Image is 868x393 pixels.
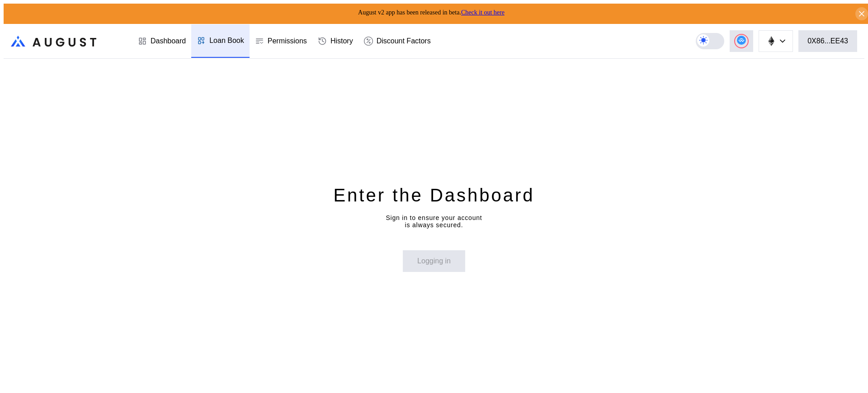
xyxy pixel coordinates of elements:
[330,37,353,45] div: History
[132,24,191,58] a: Dashboard
[250,24,312,58] a: Permissions
[359,24,436,58] a: Discount Factors
[268,37,307,45] div: Permissions
[358,9,505,16] span: August v2 app has been released in beta.
[386,214,482,229] div: Sign in to ensure your account is always secured.
[461,9,505,16] a: Check it out here
[151,37,186,45] div: Dashboard
[759,30,793,52] button: chain logo
[209,37,244,45] div: Loan Book
[807,37,848,45] div: 0X86...EE43
[798,30,857,52] button: 0X86...EE43
[766,36,776,46] img: chain logo
[191,24,250,58] a: Loan Book
[333,183,534,207] div: Enter the Dashboard
[377,37,431,45] div: Discount Factors
[403,250,465,272] button: Logging in
[312,24,359,58] a: History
